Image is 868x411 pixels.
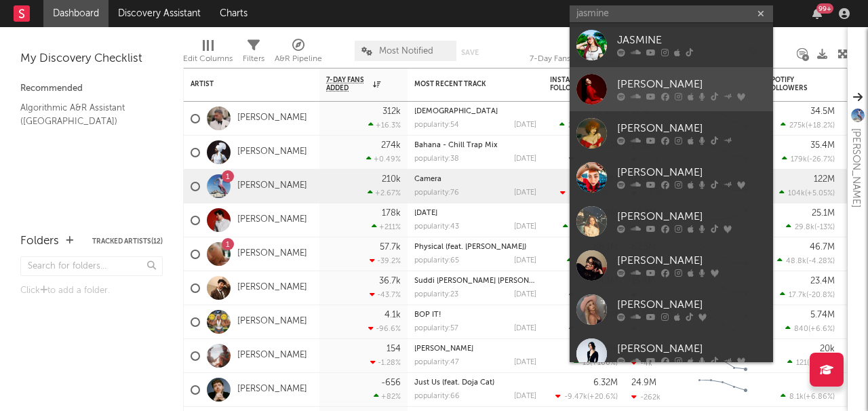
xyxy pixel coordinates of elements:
div: popularity: 38 [414,155,459,163]
div: 154 [387,345,401,353]
span: -26.7 % [809,156,833,163]
div: +82 % [374,392,401,401]
span: 48.8k [786,258,806,265]
span: -9.47k [564,393,587,401]
a: [PERSON_NAME] [570,67,773,111]
div: +211 % [372,222,401,231]
a: Camera [414,176,441,183]
span: 8.1k [789,393,804,401]
div: 312k [382,107,401,116]
div: [PERSON_NAME] [617,209,766,225]
span: -20.8 % [808,292,833,299]
div: [PERSON_NAME] [848,128,864,208]
div: [DATE] [514,223,536,231]
input: Search for folders... [20,256,163,276]
div: -4k [631,359,652,368]
a: [PERSON_NAME] [237,113,307,124]
a: Suddi [PERSON_NAME] [PERSON_NAME] (From "Rashi") (Original Motion Picture Soundtrack) [414,277,740,285]
span: 275k [789,122,806,130]
div: Suddi Ellade Modala Preethi (From "Rashi") (Original Motion Picture Soundtrack) [414,277,536,285]
span: +160 % [592,359,616,367]
div: ( ) [779,189,835,197]
a: Just Us (feat. Doja Cat) [414,379,494,387]
a: [PERSON_NAME] [570,243,773,288]
div: 122M [814,175,835,184]
div: +0.49 % [366,155,401,163]
div: 210k [382,175,401,184]
div: popularity: 23 [414,291,458,298]
a: [PERSON_NAME] [570,111,773,155]
a: [DEMOGRAPHIC_DATA] [414,108,498,115]
div: Artist [191,80,292,88]
div: Filters [243,51,264,67]
button: 99+ [812,8,822,19]
div: -96.6 % [368,324,401,333]
a: BOP IT! [414,311,441,319]
div: 6.32M [593,378,618,387]
div: 35.4M [810,141,835,150]
span: -7.63 % [809,359,833,367]
a: [PERSON_NAME] [237,350,307,361]
div: [DATE] [514,359,536,366]
div: A&R Pipeline [275,51,322,67]
span: 7-Day Fans Added [326,76,370,92]
div: popularity: 47 [414,359,459,366]
div: ( ) [563,222,618,231]
div: 20k [820,345,835,353]
div: popularity: 65 [414,257,459,265]
div: [PERSON_NAME] [617,121,766,137]
div: [DATE] [514,393,536,400]
a: [DATE] [414,210,437,217]
div: -43.7 % [370,290,401,299]
div: Just Us (feat. Doja Cat) [414,379,536,387]
div: 178k [382,209,401,218]
div: -656 [381,378,401,387]
div: Edit Columns [183,51,233,67]
div: 274k [381,141,401,150]
div: Sajna [414,108,536,115]
div: popularity: 57 [414,325,458,332]
div: ( ) [559,121,618,130]
button: Save [461,49,479,56]
a: Physical (feat. [PERSON_NAME]) [414,243,526,251]
a: [PERSON_NAME] [237,248,307,260]
a: [PERSON_NAME] [237,384,307,395]
div: ( ) [555,392,618,401]
div: ( ) [780,290,835,299]
span: 26.7k [568,122,587,130]
div: ( ) [777,256,835,265]
div: +16.3 % [368,121,401,130]
div: Folders [20,233,59,250]
a: [PERSON_NAME] [570,155,773,199]
span: 29.8k [795,224,814,231]
a: [PERSON_NAME] [237,316,307,328]
span: 104k [788,190,805,197]
svg: Chart title [692,373,753,407]
div: ( ) [569,290,618,299]
div: ( ) [567,256,618,265]
div: popularity: 76 [414,189,459,197]
div: 46.7M [810,243,835,252]
span: -13 % [816,224,833,231]
div: [DATE] [514,121,536,129]
div: 57.7k [380,243,401,252]
span: 121 [796,359,807,367]
div: [PERSON_NAME] [617,341,766,357]
span: +18.2 % [808,122,833,130]
div: ( ) [787,358,835,367]
button: Tracked Artists(12) [92,238,163,245]
a: [PERSON_NAME] [237,282,307,294]
div: A&R Pipeline [275,34,322,73]
div: 7-Day Fans Added (7-Day Fans Added) [530,34,631,73]
a: [PERSON_NAME] [237,214,307,226]
input: Search for artists [570,5,773,22]
span: 840 [794,326,808,333]
div: ( ) [574,358,618,367]
div: My Discovery Checklist [20,51,163,67]
div: Bahana - Chill Trap Mix [414,142,536,149]
a: [PERSON_NAME] [570,332,773,376]
div: popularity: 54 [414,121,459,129]
div: ( ) [786,222,835,231]
div: 36.7k [379,277,401,286]
div: 99 + [816,3,833,14]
